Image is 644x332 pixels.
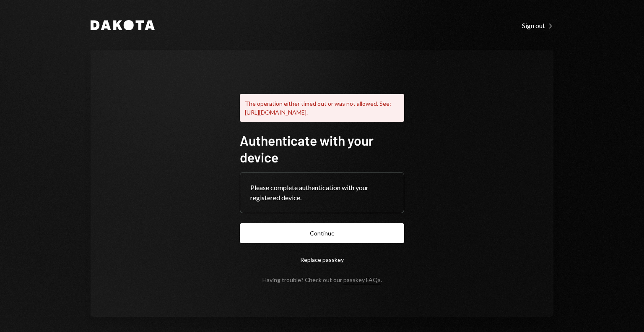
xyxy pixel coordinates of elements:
[262,276,382,283] div: Having trouble? Check out our .
[240,132,404,165] h1: Authenticate with your device
[240,94,404,122] div: The operation either timed out or was not allowed. See: [URL][DOMAIN_NAME].
[240,223,404,243] button: Continue
[522,21,553,30] div: Sign out
[240,250,404,269] button: Replace passkey
[522,21,553,30] a: Sign out
[250,183,394,203] div: Please complete authentication with your registered device.
[343,276,381,284] a: passkey FAQs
